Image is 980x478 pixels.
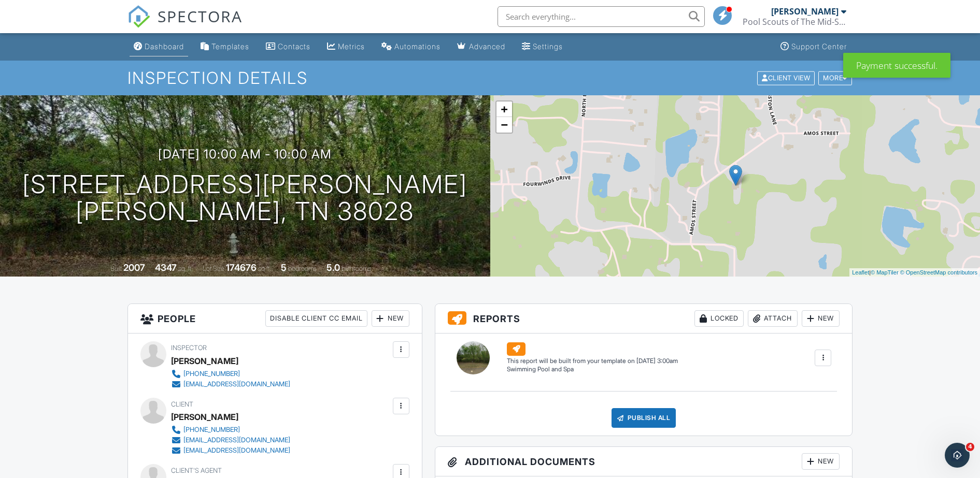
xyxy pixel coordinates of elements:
[171,425,290,435] a: [PHONE_NUMBER]
[342,265,371,272] span: bathrooms
[183,426,240,434] div: [PHONE_NUMBER]
[496,102,512,117] a: Zoom in
[171,409,238,425] div: [PERSON_NAME]
[145,42,184,51] div: Dashboard
[900,269,977,276] a: © OpenStreetMap contributors
[171,379,290,389] a: [EMAIL_ADDRESS][DOMAIN_NAME]
[496,117,512,133] a: Zoom out
[155,262,177,273] div: 4347
[171,435,290,445] a: [EMAIL_ADDRESS][DOMAIN_NAME]
[377,37,445,56] a: Automations (Basic)
[127,5,150,28] img: The Best Home Inspection Software - Spectora
[171,467,222,474] span: Client's Agent
[518,37,567,56] a: Settings
[123,262,145,273] div: 2007
[966,443,974,451] span: 4
[226,262,257,273] div: 174676
[453,37,509,56] a: Advanced
[171,369,290,379] a: [PHONE_NUMBER]
[281,262,287,273] div: 5
[196,37,253,56] a: Templates
[507,357,678,365] div: This report will be built from your template on [DATE] 3:00am
[128,304,422,334] h3: People
[776,37,851,56] a: Support Center
[498,6,705,27] input: Search everything...
[435,447,853,476] h3: Additional Documents
[278,42,310,51] div: Contacts
[394,42,441,51] div: Automations
[183,446,290,455] div: [EMAIL_ADDRESS][DOMAIN_NAME]
[507,365,678,374] div: Swimming Pool and Spa
[158,147,332,161] h3: [DATE] 10:00 am - 10:00 am
[178,265,193,272] span: sq. ft.
[871,269,899,276] a: © MapTiler
[130,37,188,56] a: Dashboard
[945,443,970,468] iframe: Intercom live chat
[612,408,676,428] div: Publish All
[110,265,122,272] span: Built
[22,171,467,226] h1: [STREET_ADDRESS][PERSON_NAME] [PERSON_NAME], TN 38028
[338,42,365,51] div: Metrics
[203,265,224,272] span: Lot Size
[533,42,563,51] div: Settings
[127,14,243,36] a: SPECTORA
[265,310,367,327] div: Disable Client CC Email
[791,42,847,51] div: Support Center
[435,304,853,334] h3: Reports
[469,42,505,51] div: Advanced
[757,71,815,85] div: Client View
[171,400,193,408] span: Client
[756,74,817,81] a: Client View
[743,17,846,27] div: Pool Scouts of The Mid-South
[852,269,869,276] a: Leaflet
[372,310,409,327] div: New
[183,380,290,388] div: [EMAIL_ADDRESS][DOMAIN_NAME]
[849,268,980,277] div: |
[258,265,271,272] span: sq.ft.
[802,310,840,327] div: New
[802,453,840,470] div: New
[288,265,317,272] span: bedrooms
[771,6,839,17] div: [PERSON_NAME]
[843,53,950,78] div: Payment successful.
[694,310,744,327] div: Locked
[748,310,798,327] div: Attach
[171,445,290,456] a: [EMAIL_ADDRESS][DOMAIN_NAME]
[183,436,290,444] div: [EMAIL_ADDRESS][DOMAIN_NAME]
[818,71,852,85] div: More
[171,353,238,369] div: [PERSON_NAME]
[262,37,315,56] a: Contacts
[158,5,243,27] span: SPECTORA
[323,37,369,56] a: Metrics
[211,42,249,51] div: Templates
[171,344,207,352] span: Inspector
[127,69,853,87] h1: Inspection Details
[326,262,340,273] div: 5.0
[183,370,240,378] div: [PHONE_NUMBER]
